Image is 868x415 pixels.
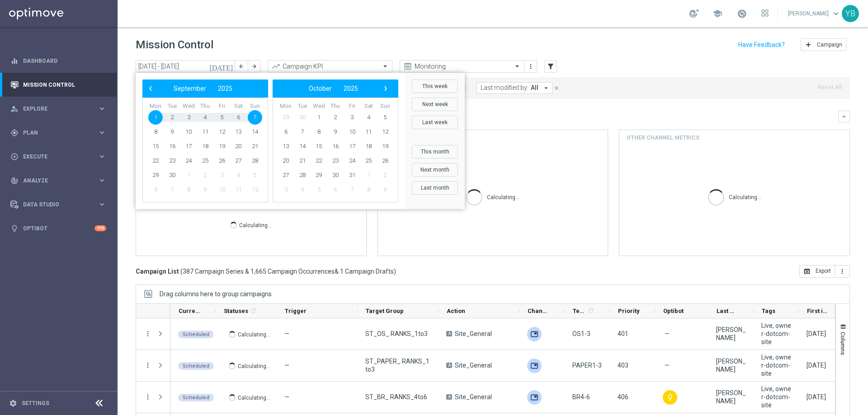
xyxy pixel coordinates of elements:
[831,9,841,19] span: keyboard_arrow_down
[183,363,209,369] span: Scheduled
[799,267,850,275] multiple-options-button: Export to CSV
[251,63,257,70] i: arrow_forward
[183,267,335,275] span: 387 Campaign Series & 1,665 Campaign Occurrences
[380,83,392,94] span: ›
[136,350,170,382] div: Press SPACE to select this row.
[10,129,19,137] i: gps_fixed
[10,73,106,97] div: Mission Control
[213,103,230,110] th: weekday
[98,200,106,209] i: keyboard_arrow_right
[231,154,245,168] span: 27
[295,168,310,182] span: 28
[573,308,586,314] span: Templates
[531,84,538,92] span: All
[278,182,293,197] span: 3
[248,110,262,125] span: 7
[278,125,293,139] span: 6
[378,139,392,154] span: 19
[181,154,196,168] span: 24
[807,361,826,369] div: 06 Sep 2025, Saturday
[328,110,343,125] span: 2
[10,216,106,240] div: Optibot
[165,168,179,182] span: 30
[248,125,262,139] span: 14
[311,125,326,139] span: 8
[94,225,106,231] div: +10
[361,110,376,125] span: 4
[361,168,376,182] span: 1
[278,103,294,110] th: weekday
[807,330,826,338] div: 06 Sep 2025, Saturday
[10,201,98,209] div: Data Studio
[198,125,212,139] span: 11
[378,125,392,139] span: 12
[10,153,107,160] button: play_circle_outline Execute keyboard_arrow_right
[761,385,791,409] span: Live, owner-dotcom-site
[553,85,560,91] i: close
[278,139,293,154] span: 13
[198,154,212,168] span: 25
[208,60,235,74] button: [DATE]
[246,103,263,110] th: weekday
[360,103,377,110] th: weekday
[344,103,360,110] th: weekday
[10,153,98,161] div: Execute
[412,79,458,93] button: This week
[378,110,392,125] span: 5
[365,393,427,401] span: ST_BR_ RANKS_4to6
[377,103,393,110] th: weekday
[335,268,339,275] span: &
[665,361,670,369] span: —
[238,361,270,370] p: Calculating...
[164,103,181,110] th: weekday
[147,103,164,110] th: weekday
[840,332,847,355] span: Columns
[618,362,628,369] span: 403
[215,168,229,182] span: 3
[224,308,248,314] span: Statuses
[455,361,492,369] span: Site_General
[250,307,257,314] i: refresh
[446,363,452,368] span: A
[145,83,156,94] button: ‹
[22,401,49,406] a: Settings
[295,125,310,139] span: 7
[361,182,376,197] span: 8
[527,327,542,341] img: Adobe SFTP Prod
[665,330,670,338] span: —
[10,129,107,136] button: gps_fixed Plan keyboard_arrow_right
[248,168,262,182] span: 5
[148,154,163,168] span: 22
[618,393,628,401] span: 406
[198,168,212,182] span: 2
[309,85,332,92] span: October
[666,394,674,401] i: lightbulb_outline
[345,139,359,154] span: 17
[23,216,94,240] a: Optibot
[807,308,829,314] span: First in Range
[311,182,326,197] span: 5
[394,267,396,275] span: )
[835,265,850,278] button: more_vert
[400,60,524,73] ng-select: Monitoring
[412,145,458,159] button: This month
[10,49,106,73] div: Dashboard
[136,60,235,73] input: Select date range
[218,85,232,92] span: 2025
[275,83,392,94] bs-datepicker-navigation-view: ​ ​ ​
[717,308,738,314] span: Last Modified By
[10,177,98,185] div: Analyze
[587,307,594,314] i: refresh
[160,290,272,298] span: Drag columns here to group campaigns
[10,57,19,65] i: equalizer
[729,192,761,201] p: Calculating...
[183,395,209,401] span: Scheduled
[181,110,196,125] span: 3
[295,110,310,125] span: 30
[412,116,458,129] button: Last week
[9,399,17,407] i: settings
[761,322,791,346] span: Live, owner-dotcom-site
